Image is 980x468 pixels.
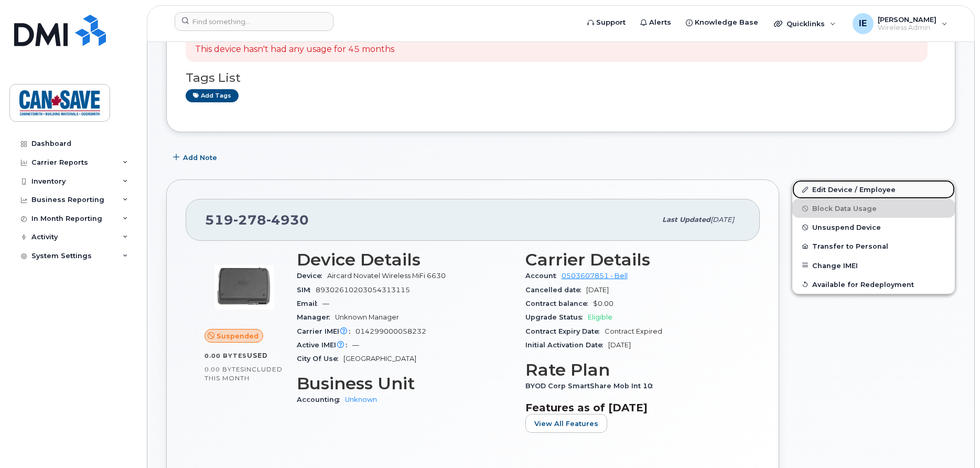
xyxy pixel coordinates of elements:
[335,313,399,321] span: Unknown Manager
[525,327,605,335] span: Contract Expiry Date
[588,313,612,321] span: Eligible
[352,341,359,349] span: —
[297,341,352,349] span: Active IMEI
[175,12,333,31] input: Find something...
[787,19,825,28] span: Quicklinks
[217,331,259,341] span: Suspended
[605,327,662,335] span: Contract Expired
[878,24,936,32] span: Wireless Admin
[562,272,628,280] a: 0503607851 - Bell
[859,17,867,30] span: IE
[662,216,710,224] span: Last updated
[649,17,671,28] span: Alerts
[878,15,936,24] span: [PERSON_NAME]
[812,280,914,288] span: Available for Redeployment
[204,365,283,382] span: included this month
[195,44,394,56] p: This device hasn't had any usage for 45 months
[297,313,335,321] span: Manager
[525,401,741,414] h3: Features as of [DATE]
[186,71,936,84] h3: Tags List
[233,212,266,228] span: 278
[297,355,343,363] span: City Of Use
[792,256,955,275] button: Change IMEI
[525,300,593,307] span: Contract balance
[525,272,562,280] span: Account
[525,414,607,433] button: View All Features
[525,360,741,379] h3: Rate Plan
[695,17,758,28] span: Knowledge Base
[322,300,329,307] span: —
[792,199,955,218] button: Block Data Usage
[812,224,881,231] span: Unsuspend Device
[204,352,247,359] span: 0.00 Bytes
[792,275,955,294] button: Available for Redeployment
[166,148,226,167] button: Add Note
[525,382,658,390] span: BYOD Corp SmartShare Mob Int 10
[297,250,513,269] h3: Device Details
[343,355,416,363] span: [GEOGRAPHIC_DATA]
[525,250,741,269] h3: Carrier Details
[297,286,316,294] span: SIM
[792,218,955,237] button: Unsuspend Device
[297,272,327,280] span: Device
[525,313,588,321] span: Upgrade Status
[316,286,410,294] span: 89302610203054313115
[183,153,217,163] span: Add Note
[297,396,345,403] span: Accounting
[297,300,322,307] span: Email
[679,12,766,33] a: Knowledge Base
[297,374,513,393] h3: Business Unit
[593,300,613,307] span: $0.00
[792,237,955,256] button: Transfer to Personal
[247,352,268,359] span: used
[356,327,426,335] span: 014299000058232
[580,12,633,33] a: Support
[534,419,598,429] span: View All Features
[205,212,309,228] span: 519
[596,17,626,28] span: Support
[792,180,955,199] a: Edit Device / Employee
[845,13,955,34] div: Ian Emsley
[586,286,609,294] span: [DATE]
[633,12,679,33] a: Alerts
[204,366,244,373] span: 0.00 Bytes
[608,341,631,349] span: [DATE]
[767,13,843,34] div: Quicklinks
[327,272,446,280] span: Aircard Novatel Wireless MiFi 6630
[710,216,734,224] span: [DATE]
[186,89,239,102] a: Add tags
[525,341,608,349] span: Initial Activation Date
[525,286,586,294] span: Cancelled date
[297,327,356,335] span: Carrier IMEI
[266,212,309,228] span: 4930
[345,396,377,403] a: Unknown
[213,256,276,318] img: image20231002-3703462-slgvy1.jpeg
